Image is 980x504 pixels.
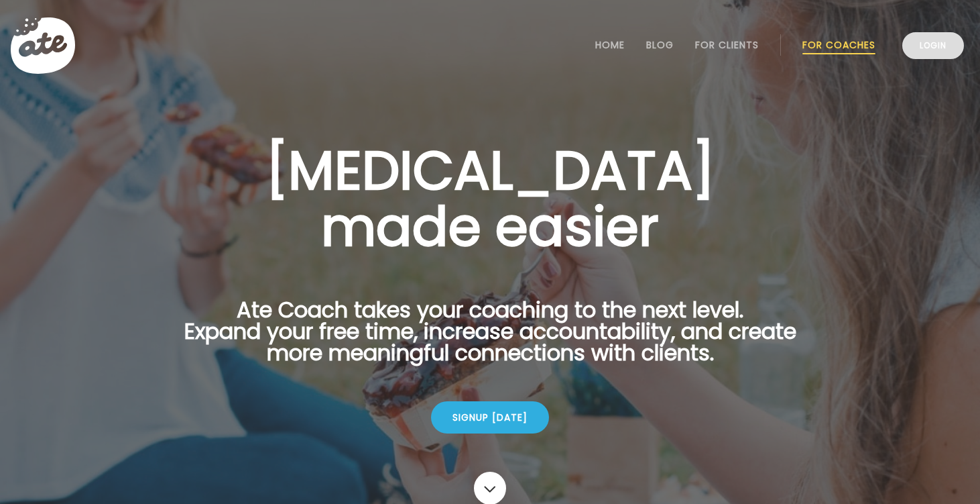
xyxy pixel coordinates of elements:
a: Home [595,40,625,50]
h1: [MEDICAL_DATA] made easier [163,142,817,255]
p: Ate Coach takes your coaching to the next level. Expand your free time, increase accountability, ... [163,299,817,380]
a: Login [902,32,964,59]
a: For Clients [695,40,759,50]
a: For Coaches [802,40,875,50]
div: Signup [DATE] [431,401,549,434]
a: Blog [646,40,674,50]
